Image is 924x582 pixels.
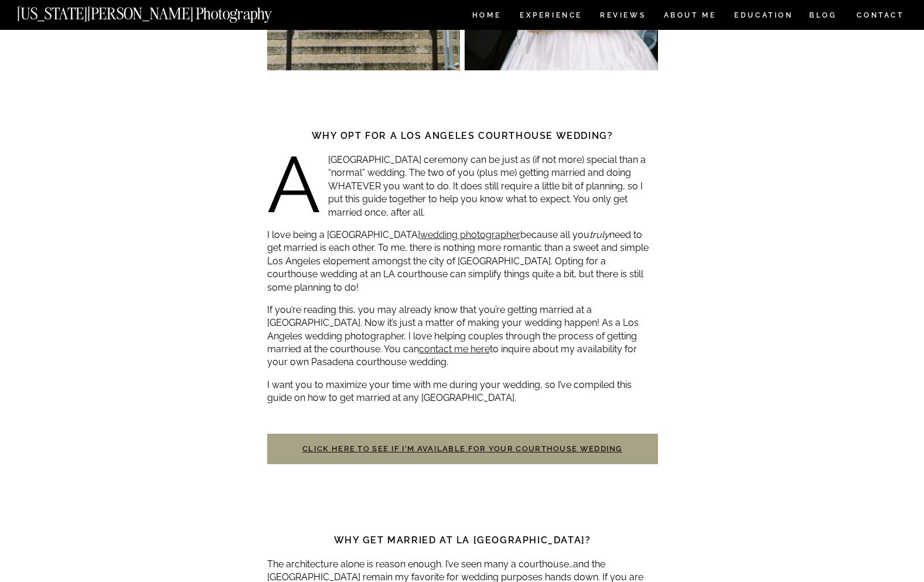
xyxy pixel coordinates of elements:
[334,535,591,546] strong: Why get married at LA [GEOGRAPHIC_DATA]?
[600,12,644,22] a: REVIEWS
[420,229,520,240] a: wedding photographer
[733,12,795,22] a: EDUCATION
[809,12,837,22] a: BLOG
[589,229,609,240] em: truly
[17,6,311,16] a: [US_STATE][PERSON_NAME] Photography
[470,12,503,22] a: HOME
[267,154,658,219] p: A [GEOGRAPHIC_DATA] ceremony can be just as (if not more) special than a “normal” wedding. The tw...
[663,12,717,22] a: ABOUT ME
[520,12,581,22] a: Experience
[419,343,490,355] a: contact me here
[267,379,658,405] p: I want you to maximize your time with me during your wedding, so I’ve compiled this guide on how ...
[302,444,622,453] a: Click here to see if I’m available for your courthouse wedding
[312,130,613,141] strong: Why opt for a Los Angeles courthouse wedding?
[267,304,658,369] p: If you’re reading this, you may already know that you’re getting married at a [GEOGRAPHIC_DATA]. ...
[856,9,905,22] a: CONTACT
[267,229,658,294] p: I love being a [GEOGRAPHIC_DATA] because all you need to get married is each other. To me, there ...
